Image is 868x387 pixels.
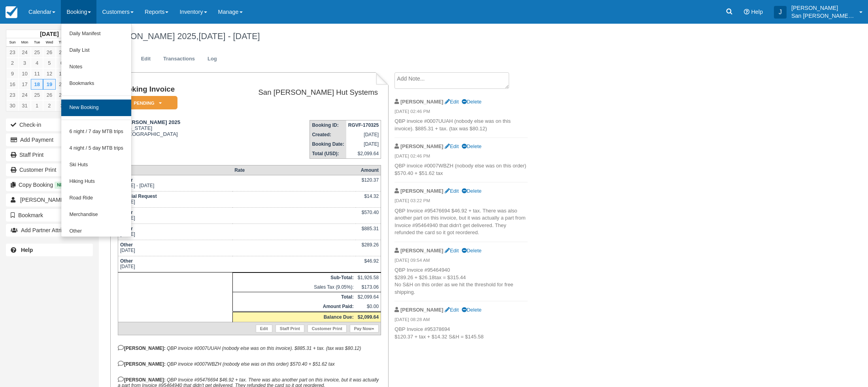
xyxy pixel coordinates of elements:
[40,31,58,37] strong: [DATE]
[19,68,31,79] a: 10
[118,346,166,351] strong: [PERSON_NAME]:
[356,292,381,302] td: $2,099.64
[56,100,68,111] a: 3
[56,58,68,68] a: 6
[310,120,346,130] th: Booking ID:
[6,163,93,176] a: Customer Print
[6,148,93,161] a: Staff Print
[118,96,175,110] a: Pending
[6,133,93,146] button: Add Payment
[6,38,19,47] th: Sun
[19,90,31,100] a: 24
[400,307,443,313] strong: [PERSON_NAME]
[135,51,157,67] a: Edit
[118,85,205,94] h1: Booking Invoice
[358,314,379,320] strong: $2,099.64
[120,193,157,199] strong: Special Request
[43,58,55,68] a: 5
[6,193,93,206] a: [PERSON_NAME] 2025 1
[43,38,55,47] th: Wed
[118,165,232,175] th: Item
[31,38,43,47] th: Tue
[348,122,379,128] strong: RGVF-170325
[394,316,528,325] em: [DATE] 08:28 AM
[232,302,356,312] th: Amount Paid:
[31,68,43,79] a: 11
[118,224,232,240] td: [DATE]
[445,307,459,313] a: Edit
[56,90,68,100] a: 27
[445,188,459,194] a: Edit
[462,248,481,254] a: Delete
[310,139,346,149] th: Booking Date:
[167,361,335,367] em: QBP invoice #0007WBZH (nobody else was on this order) $570.40 + $51.62 tax
[394,326,528,340] p: QBP Invoice #95378694 $120.37 + tax + $14.32 S&H = $145.58
[275,325,304,333] a: Staff Print
[6,68,19,79] a: 9
[6,6,17,18] img: checkfront-main-nav-mini-logo.png
[6,118,93,131] button: Check-in
[394,118,528,132] p: QBP invoice #0007UUAH (nobody else was on this invoice). $885.31 + tax. (tax was $80.12)
[208,88,378,97] h2: San [PERSON_NAME] Hut Systems
[118,361,166,367] strong: [PERSON_NAME]:
[356,302,381,312] td: $0.00
[61,173,131,190] a: Hiking Huts
[6,100,19,111] a: 30
[400,188,443,194] strong: [PERSON_NAME]
[358,177,379,189] div: $120.37
[232,282,356,292] td: Sales Tax (9.05%):
[61,207,131,223] a: Merchandise
[394,207,528,237] p: QBP Invoice #95476694 $46.92 + tax. There was also another part on this invoice, but it was actua...
[6,178,93,191] button: Copy Booking New
[120,242,133,248] strong: Other
[6,244,93,256] a: Help
[6,47,19,58] a: 23
[394,267,528,296] p: QBP Invoice #95464940 $289.26 + $26.18tax = $315.44 No S&H on this order as we hit the threshold ...
[6,209,93,222] button: Bookmark
[43,100,55,111] a: 2
[394,257,528,266] em: [DATE] 09:54 AM
[118,256,232,272] td: [DATE]
[346,149,381,159] td: $2,099.64
[394,197,528,206] em: [DATE] 03:22 PM
[445,248,459,254] a: Edit
[120,258,133,264] strong: Other
[445,143,459,149] a: Edit
[167,346,361,351] em: QBP invoice #0007UUAH (nobody else was on this invoice). $885.31 + tax. (tax was $80.12)
[358,242,379,254] div: $289.26
[61,59,131,75] a: Notes
[20,197,79,203] span: [PERSON_NAME] 2025
[56,68,68,79] a: 13
[56,38,68,47] th: Thu
[31,90,43,100] a: 25
[232,292,356,302] th: Total:
[61,42,131,59] a: Daily List
[118,240,232,256] td: [DATE]
[61,100,131,116] a: New Booking
[358,226,379,238] div: $885.31
[308,325,347,333] a: Customer Print
[19,79,31,90] a: 17
[232,273,356,283] th: Sub-Total:
[19,38,31,47] th: Mon
[358,210,379,222] div: $570.40
[19,58,31,68] a: 3
[256,325,272,333] a: Edit
[462,99,481,105] a: Delete
[61,157,131,173] a: Ski Huts
[118,175,232,192] td: [DATE] - [DATE]
[61,140,131,157] a: 4 night / 5 day MTB trips
[232,165,356,175] th: Rate
[400,248,443,254] strong: [PERSON_NAME]
[232,312,356,322] th: Balance Due:
[202,51,223,67] a: Log
[43,68,55,79] a: 12
[791,4,855,12] p: [PERSON_NAME]
[19,100,31,111] a: 31
[118,96,177,110] em: Pending
[118,119,205,137] div: [US_STATE] [GEOGRAPHIC_DATA]
[61,124,131,140] a: 6 night / 7 day MTB trips
[118,377,166,383] strong: [PERSON_NAME]:
[462,188,481,194] a: Delete
[751,9,763,15] span: Help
